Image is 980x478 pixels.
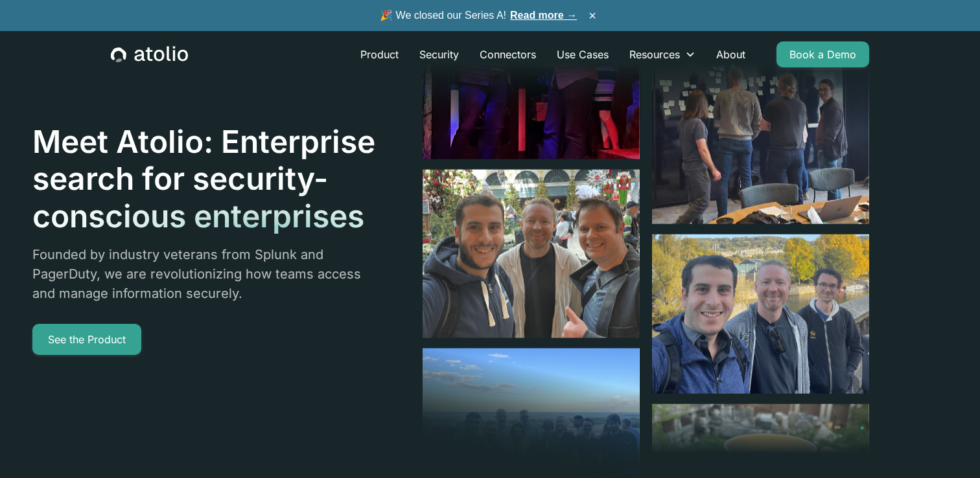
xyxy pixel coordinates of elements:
[350,41,409,67] a: Product
[915,416,980,478] iframe: Chat Widget
[585,8,600,23] button: ×
[380,8,577,23] span: 🎉 We closed our Series A!
[32,245,377,303] p: Founded by industry veterans from Splunk and PagerDuty, we are revolutionizing how teams access a...
[706,41,756,67] a: About
[32,324,141,355] a: See the Product
[652,234,869,393] img: image
[32,123,377,235] h1: Meet Atolio: Enterprise search for security-conscious enterprises
[510,10,577,21] a: Read more →
[111,46,188,63] a: home
[423,170,640,338] img: image
[469,41,546,67] a: Connectors
[619,41,706,67] div: Resources
[629,47,680,62] div: Resources
[546,41,619,67] a: Use Cases
[776,41,869,67] a: Book a Demo
[409,41,469,67] a: Security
